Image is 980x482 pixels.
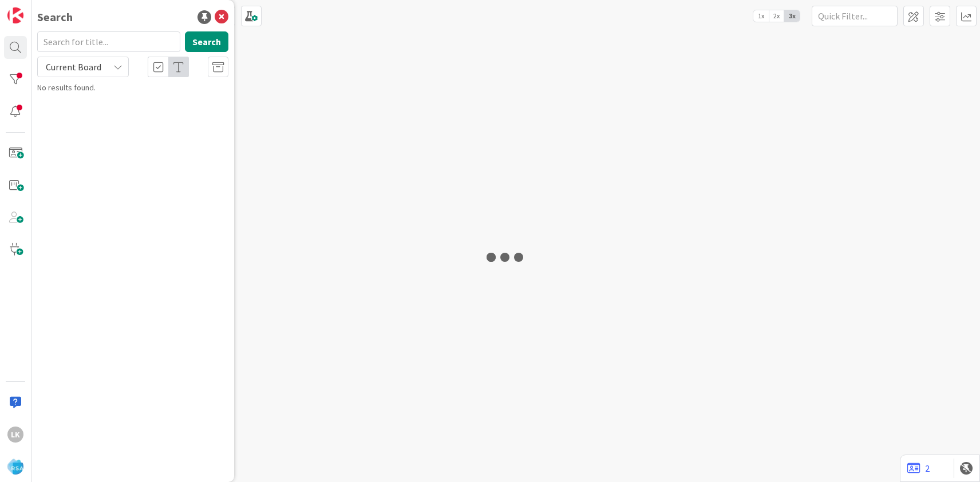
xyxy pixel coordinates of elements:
[7,427,23,443] div: Lk
[7,459,23,475] img: avatar
[812,6,898,26] input: Quick Filter...
[37,31,180,52] input: Search for title...
[185,31,228,52] button: Search
[7,7,23,23] img: Visit kanbanzone.com
[753,10,769,22] span: 1x
[769,10,784,22] span: 2x
[907,461,930,475] a: 2
[37,9,73,26] div: Search
[784,10,800,22] span: 3x
[37,82,228,94] div: No results found.
[46,61,101,73] span: Current Board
